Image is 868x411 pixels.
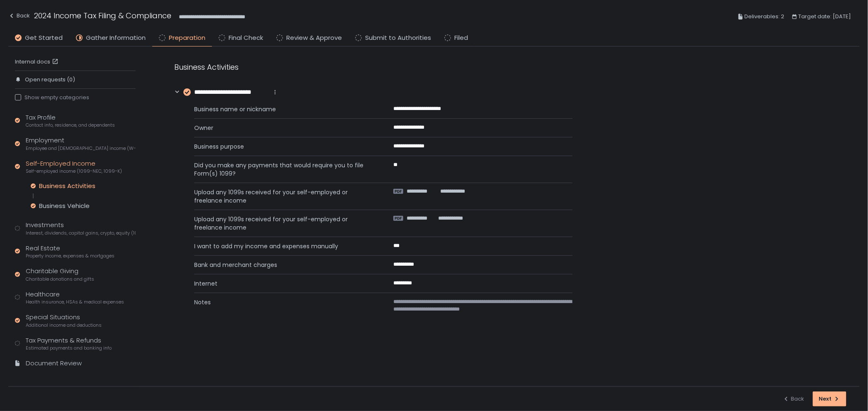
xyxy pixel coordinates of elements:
div: Investments [26,220,136,236]
span: Charitable donations and gifts [26,276,94,282]
span: Did you make any payments that would require you to file Form(s) 1099? [194,161,373,178]
span: Gather Information [86,33,146,43]
span: I want to add my income and expenses manually [194,242,373,250]
span: Final Check [229,33,263,43]
div: Document Review [26,359,82,368]
div: Tax Payments & Refunds [26,336,112,352]
span: Business name or nickname [194,105,373,113]
span: Filed [454,33,468,43]
span: Property income, expenses & mortgages [26,253,115,259]
div: Special Situations [26,313,102,328]
div: Self-Employed Income [26,159,122,175]
span: Owner [194,124,373,132]
span: Target date: [DATE] [799,12,851,22]
div: Back [8,11,30,21]
span: Employee and [DEMOGRAPHIC_DATA] income (W-2s) [26,145,136,152]
span: Upload any 1099s received for your self-employed or freelance income [194,215,373,232]
span: Business purpose [194,142,373,151]
div: Healthcare [26,290,124,306]
span: Contact info, residence, and dependents [26,122,115,128]
button: Back [783,391,805,406]
span: Internet [194,279,373,288]
span: Deliverables: 2 [745,12,785,22]
span: Upload any 1099s received for your self-employed or freelance income [194,188,373,205]
div: Back [783,395,805,403]
span: Additional income and deductions [26,322,102,328]
span: Self-employed income (1099-NEC, 1099-K) [26,168,122,174]
span: Submit to Authorities [365,33,431,43]
span: Estimated payments and banking info [26,345,112,351]
div: Charitable Giving [26,267,94,282]
span: Review & Approve [286,33,342,43]
span: Get Started [25,33,63,43]
h1: 2024 Income Tax Filing & Compliance [34,10,171,21]
div: Business Activities [39,182,95,190]
button: Back [8,10,30,24]
span: Health insurance, HSAs & medical expenses [26,299,124,305]
span: Interest, dividends, capital gains, crypto, equity (1099s, K-1s) [26,230,136,236]
span: Open requests (0) [25,76,75,83]
div: Tax Profile [26,113,115,129]
div: Employment [26,136,136,152]
div: Next [819,395,840,403]
span: Preparation [169,33,205,43]
div: Business Activities [174,61,573,73]
div: Real Estate [26,244,115,259]
button: Next [813,391,846,406]
div: Business Vehicle [39,202,90,210]
span: Notes [194,298,373,313]
span: Bank and merchant charges [194,261,373,269]
a: Internal docs [15,58,60,66]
